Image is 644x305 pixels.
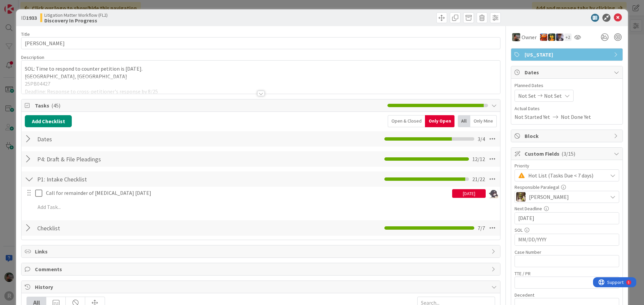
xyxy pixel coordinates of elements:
button: Add Checklist [25,115,72,127]
input: MM/DD/YYYY [518,234,615,245]
input: Add Checklist... [35,133,186,145]
span: History [35,283,488,291]
span: ( 3/15 ) [561,150,575,157]
span: ( 45 ) [51,102,60,109]
div: Responsible Paralegal [515,185,619,189]
p: Call for remainder of [MEDICAL_DATA] [DATE] [46,189,449,197]
div: [DATE] [452,189,486,198]
span: Litigation Matter Workflow (FL2) [44,12,108,18]
input: Add Checklist... [35,153,186,165]
img: MR [548,33,555,41]
span: 21 / 22 [472,175,485,183]
span: ID [21,14,37,22]
div: Open & Closed [388,115,425,127]
span: 3 / 4 [478,135,485,143]
span: Comments [35,265,488,273]
span: 7 / 7 [478,224,485,232]
span: Owner [522,33,537,41]
span: Not Started Yet [515,113,550,121]
div: Next Deadline [515,206,619,211]
span: Not Set [544,92,562,100]
span: Actual Dates [515,105,619,112]
label: Decedent [515,292,534,298]
input: MM/DD/YYYY [518,213,615,224]
p: [GEOGRAPHIC_DATA], [GEOGRAPHIC_DATA] [25,73,497,80]
span: Not Done Yet [561,113,591,121]
img: KN [489,189,498,198]
input: Add Checklist... [35,173,186,185]
img: ML [556,33,563,41]
span: Tasks [35,101,384,109]
img: KA [540,33,547,41]
div: Priority [515,163,619,168]
div: + 2 [564,33,572,41]
span: Hot List (Tasks Due < 7 days) [528,171,604,180]
span: [PERSON_NAME] [529,193,569,201]
p: SOL: Time to respond to counter petition is [DATE]. [25,65,497,73]
input: type card name here... [21,37,500,49]
label: Title [21,31,30,37]
span: 12 / 12 [472,155,485,163]
span: Custom Fields [525,150,610,158]
div: 5 [35,3,37,8]
b: Discovery In Progress [44,18,108,23]
span: Links [35,247,488,255]
span: Block [525,132,610,140]
label: Case Number [515,249,541,255]
span: Planned Dates [515,82,619,89]
div: All [458,115,470,127]
div: Only Mine [470,115,497,127]
span: Not Set [518,92,536,100]
span: Description [21,54,44,60]
span: Support [14,1,31,9]
input: Add Checklist... [35,222,186,234]
div: Only Open [425,115,454,127]
b: 1933 [26,14,37,21]
span: [US_STATE] [525,51,610,59]
div: SOL [515,228,619,232]
label: TTE / PR [515,271,531,277]
img: MW [512,33,520,41]
span: Dates [525,68,610,76]
img: DG [516,192,526,202]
